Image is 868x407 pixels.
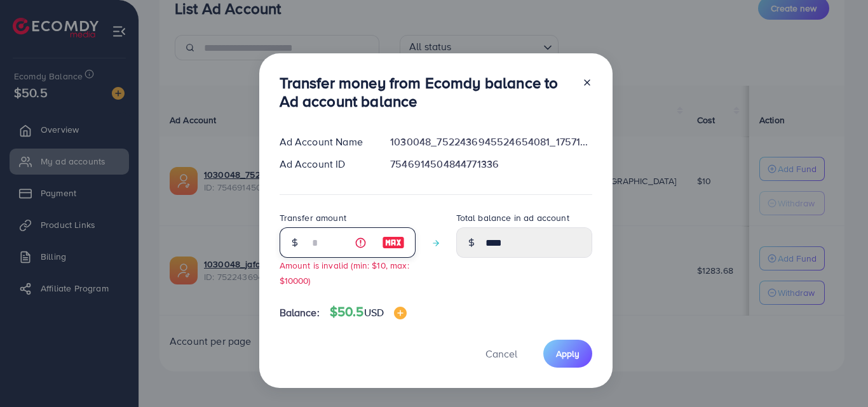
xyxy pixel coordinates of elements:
[280,259,409,286] small: Amount is invalid (min: $10, max: $10000)
[556,347,580,360] span: Apply
[394,307,407,319] img: image
[814,350,858,397] iframe: Chat
[380,135,602,149] div: 1030048_7522436945524654081_1757153410313
[485,347,517,361] span: Cancel
[382,235,405,250] img: image
[330,304,407,320] h4: $50.5
[280,305,320,320] span: Balance:
[269,135,381,149] div: Ad Account Name
[280,74,572,110] h3: Transfer money from Ecomdy balance to Ad account balance
[543,340,592,367] button: Apply
[470,340,533,367] button: Cancel
[269,157,381,171] div: Ad Account ID
[364,305,384,319] span: USD
[280,211,346,224] label: Transfer amount
[456,211,569,224] label: Total balance in ad account
[380,157,602,171] div: 7546914504844771336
